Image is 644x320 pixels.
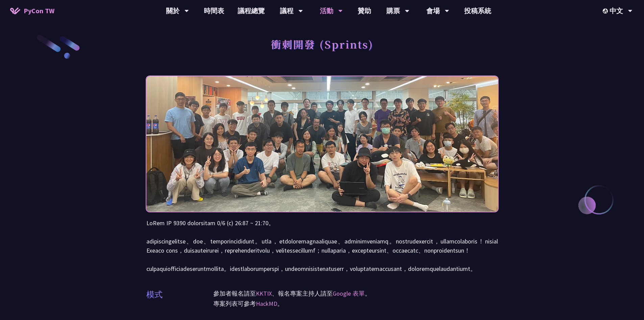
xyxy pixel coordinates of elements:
a: Google 表單 [333,290,365,297]
p: 參加者報名請至 、報名專案主持人請至 。 [213,289,498,299]
a: HackMD [256,300,277,307]
p: 模式 [146,289,163,301]
p: LoRem IP 9390 dolorsitam 0/6 (c) 26:87 ~ 21:70。 adipiscingelitse、doe、temporincididunt。utla，etdolo... [146,218,498,273]
h1: 衝刺開發 (Sprints) [271,34,374,54]
img: Home icon of PyCon TW 2025 [10,7,20,14]
img: Photo of PyCon Taiwan Sprints [146,58,498,230]
a: PyCon TW [3,2,61,19]
img: Locale Icon [603,8,610,14]
p: 專案列表可參考 。 [213,299,498,309]
a: KKTIX [256,290,272,297]
span: PyCon TW [24,6,54,16]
